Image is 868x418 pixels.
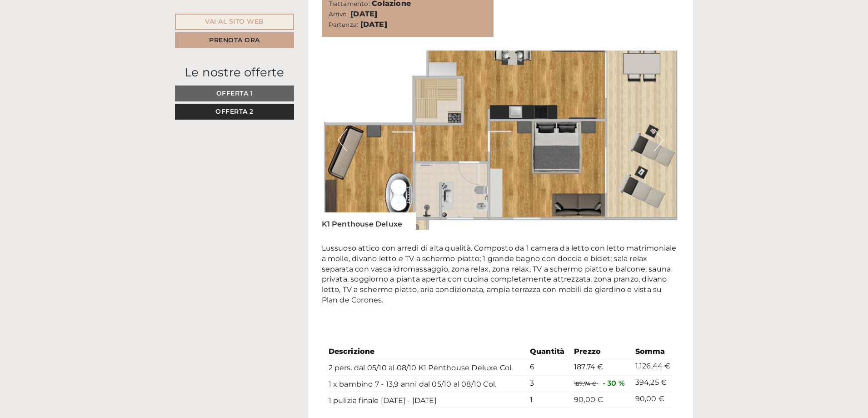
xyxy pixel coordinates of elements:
td: 1.126,44 € [632,359,673,375]
a: Prenota ora [175,32,294,48]
td: 1 [526,392,570,408]
div: K1 Penthouse Deluxe [322,212,416,230]
td: 1 x bambino 7 - 13,9 anni dal 05/10 al 08/10 Col. [329,375,526,392]
a: Vai al sito web [175,14,294,30]
th: Prezzo [570,345,632,359]
p: Lussuoso attico con arredi di alta qualità. Composto da 1 camera da letto con letto matrimoniale ... [322,243,680,306]
td: 394,25 € [632,375,673,392]
button: Next [654,129,663,151]
th: Somma [632,345,673,359]
span: 90,00 € [574,395,603,404]
th: Descrizione [329,345,526,359]
td: 1 pulizia finale [DATE] - [DATE] [329,392,526,408]
b: [DATE] [360,20,387,29]
img: image [322,50,680,230]
td: 3 [526,375,570,392]
span: Offerta 2 [215,107,254,116]
span: 187,74 € [574,380,597,387]
b: [DATE] [350,10,377,18]
td: 90,00 € [632,392,673,408]
td: 2 pers. dal 05/10 al 08/10 K1 Penthouse Deluxe Col. [329,359,526,375]
button: Previous [338,129,347,151]
td: 6 [526,359,570,375]
span: Offerta 1 [216,89,253,97]
small: Arrivo: [329,10,349,18]
span: 187,74 € [574,363,604,371]
div: Le nostre offerte [175,64,294,81]
span: - 30 % [603,379,625,388]
th: Quantità [526,345,570,359]
small: Partenza: [329,21,359,28]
